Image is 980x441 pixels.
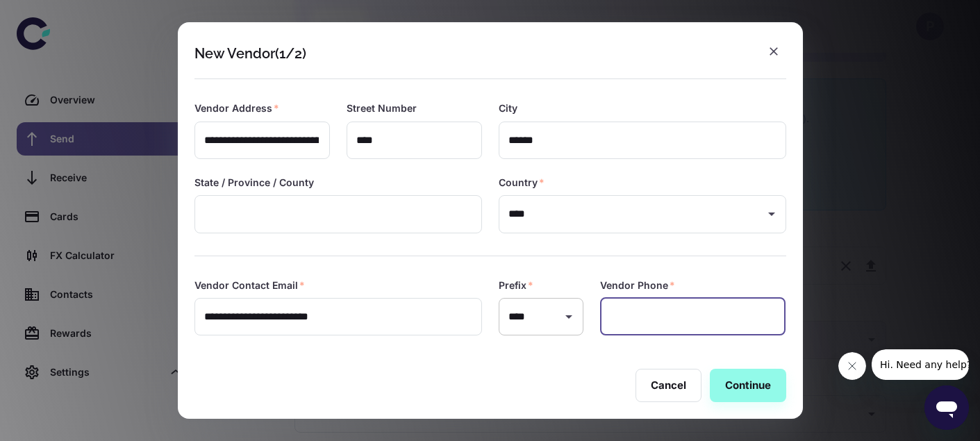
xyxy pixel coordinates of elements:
[194,176,314,190] label: State / Province / County
[499,278,533,292] label: Prefix
[838,352,866,380] iframe: Close message
[194,45,306,62] div: New Vendor (1/2)
[559,307,579,326] button: Open
[194,278,305,292] label: Vendor Contact Email
[710,369,786,402] button: Continue
[872,349,969,380] iframe: Message from company
[499,176,545,190] label: Country
[194,101,279,115] label: Vendor Address
[499,101,517,115] label: City
[347,101,417,115] label: Street Number
[8,10,100,21] span: Hi. Need any help?
[636,369,701,402] button: Cancel
[600,278,675,292] label: Vendor Phone
[924,385,969,430] iframe: Button to launch messaging window
[762,204,781,224] button: Open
